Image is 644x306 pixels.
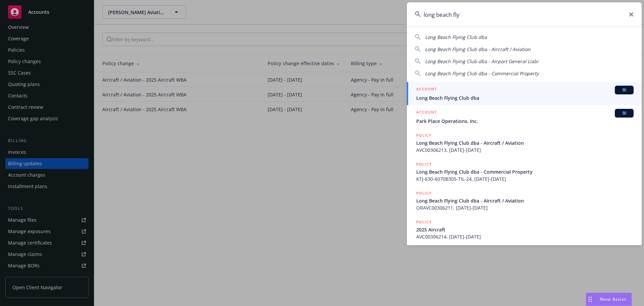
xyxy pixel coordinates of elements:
[586,293,632,306] button: Nova Assist
[416,233,634,240] span: AVC00306214, [DATE]-[DATE]
[425,70,539,77] span: Long Beach Flying Club dba - Commercial Property
[407,157,642,186] a: POLICYLong Beach Flying Club dba - Commercial PropertyKTJ-630-6070B305-TIL-24, [DATE]-[DATE]
[407,82,642,105] a: ACCOUNTBILong Beach Flying Club dba
[407,186,642,215] a: POLICYLong Beach Flying Club dba - Aircraft / AviationORAVC00306211, [DATE]-[DATE]
[407,105,642,128] a: ACCOUNTBIPark Place Operations, Inc.
[586,293,594,306] div: Drag to move
[416,197,634,204] span: Long Beach Flying Club dba - Aircraft / Aviation
[425,46,531,52] span: Long Beach Flying Club dba - Aircraft / Aviation
[416,219,432,225] h5: POLICY
[416,118,634,125] span: Park Place Operations, Inc.
[407,215,642,244] a: POLICY2025 AircraftAVC00306214, [DATE]-[DATE]
[407,2,642,27] input: Search...
[416,226,634,233] span: 2025 Aircraft
[600,296,626,302] span: Nova Assist
[425,34,487,40] span: Long Beach Flying Club dba
[416,94,634,101] span: Long Beach Flying Club dba
[416,109,437,117] h5: ACCOUNT
[416,161,432,168] h5: POLICY
[416,86,437,94] h5: ACCOUNT
[416,139,634,146] span: Long Beach Flying Club dba - Aircraft / Aviation
[407,128,642,157] a: POLICYLong Beach Flying Club dba - Aircraft / AviationAVC00306213, [DATE]-[DATE]
[618,87,631,93] span: BI
[416,132,432,139] h5: POLICY
[618,110,631,116] span: BI
[416,190,432,196] h5: POLICY
[425,58,538,64] span: Long Beach Flying Club dba - Airport General Liabi
[416,146,634,154] span: AVC00306213, [DATE]-[DATE]
[416,175,634,182] span: KTJ-630-6070B305-TIL-24, [DATE]-[DATE]
[416,168,634,175] span: Long Beach Flying Club dba - Commercial Property
[416,204,634,211] span: ORAVC00306211, [DATE]-[DATE]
